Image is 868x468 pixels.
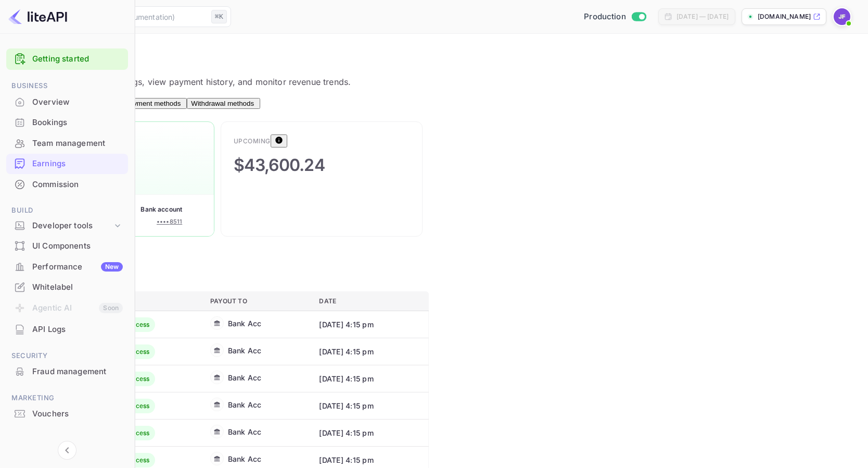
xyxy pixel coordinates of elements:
[6,404,128,424] div: Vouchers
[124,320,150,329] div: Success
[202,292,311,311] th: Payout to
[32,324,123,336] div: API Logs
[228,399,262,410] div: Bank Acc
[141,205,182,214] div: Bank account
[6,113,128,133] div: Bookings
[32,220,112,232] div: Developer tools
[6,319,128,339] a: API Logs
[6,113,128,132] a: Bookings
[32,408,123,420] div: Vouchers
[12,76,856,88] p: Track your commission earnings, view payment history, and monitor revenue trends.
[32,240,123,252] div: UI Components
[6,236,128,255] a: UI Components
[6,236,128,256] div: UI Components
[234,137,271,146] div: Upcoming
[32,158,123,170] div: Earnings
[234,153,325,178] div: $43,600.24
[228,345,262,356] div: Bank Acc
[834,8,850,25] img: Jenny Frimer
[6,277,128,297] a: Whitelabel
[584,11,626,23] span: Production
[124,428,150,438] div: Success
[157,217,182,226] div: •••• 8511
[6,48,128,70] div: Getting started
[6,154,128,174] div: Earnings
[6,404,128,423] a: Vouchers
[101,262,123,272] div: New
[6,362,128,382] div: Fraud management
[271,134,287,147] button: This is the amount of commission earned for bookings that have not been finalized. After guest ch...
[32,96,123,108] div: Overview
[32,261,123,273] div: Performance
[32,179,123,191] div: Commission
[99,292,202,311] th: Status
[12,96,856,109] div: scrollable auto tabs example
[580,11,650,23] div: Switch to Sandbox mode
[228,372,262,383] div: Bank Acc
[6,257,128,276] a: PerformanceNew
[124,374,150,384] div: Success
[6,133,128,153] a: Team management
[228,318,262,329] div: Bank Acc
[319,400,418,411] div: [DATE] 4:15 pm
[6,217,128,235] div: Developer tools
[6,257,128,277] div: PerformanceNew
[319,373,418,384] div: [DATE] 4:15 pm
[32,53,123,65] a: Getting started
[32,117,123,129] div: Bookings
[6,205,128,216] span: Build
[58,441,76,460] button: Collapse navigation
[124,401,150,411] div: Success
[8,8,67,25] img: LiteAPI logo
[12,265,429,279] div: Payout history
[6,392,128,404] span: Marketing
[319,346,418,357] div: [DATE] 4:15 pm
[319,454,418,465] div: [DATE] 4:15 pm
[6,362,128,381] a: Fraud management
[319,427,418,438] div: [DATE] 4:15 pm
[32,366,123,378] div: Fraud management
[124,347,150,356] div: Success
[6,92,128,112] a: Overview
[228,453,262,464] div: Bank Acc
[32,138,123,150] div: Team management
[676,12,729,21] div: [DATE] — [DATE]
[6,92,128,113] div: Overview
[758,12,811,21] p: [DOMAIN_NAME]
[32,281,123,293] div: Whitelabel
[191,100,254,107] span: Withdrawal methods
[6,154,128,173] a: Earnings
[6,175,128,194] a: Commission
[12,55,856,67] p: Earnings
[228,426,262,437] div: Bank Acc
[6,175,128,195] div: Commission
[6,319,128,340] div: API Logs
[6,277,128,298] div: Whitelabel
[6,80,128,92] span: Business
[124,455,150,465] div: Success
[6,350,128,362] span: Security
[125,100,181,107] span: Payment methods
[211,10,227,23] div: ⌘K
[6,133,128,154] div: Team management
[311,292,428,311] th: Date
[319,319,418,330] div: [DATE] 4:15 pm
